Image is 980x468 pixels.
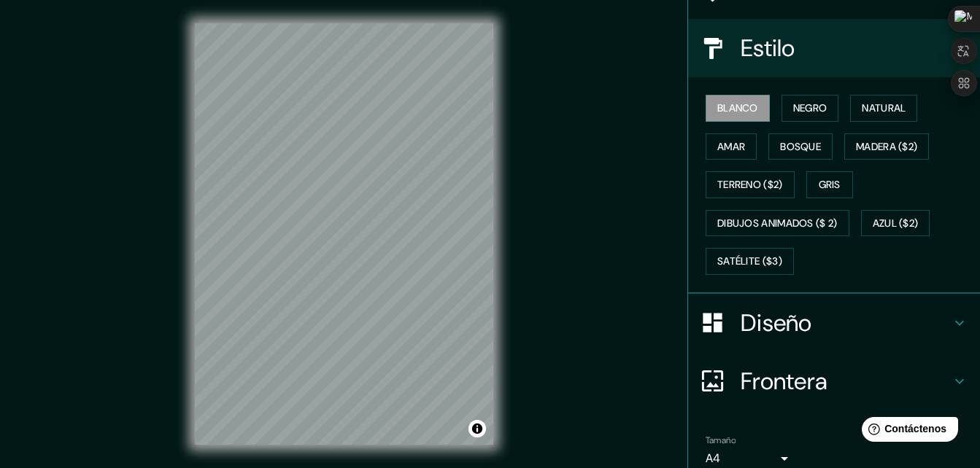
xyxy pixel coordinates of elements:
[873,214,919,233] font: Azul ($2)
[688,294,980,352] div: Diseño
[468,420,486,437] button: Alternar atribución
[195,23,493,445] canvas: Mapa
[706,434,736,446] label: Tamaño
[741,308,951,338] h4: Diseño
[856,138,917,156] font: Madera ($2)
[844,133,929,160] button: Madera ($2)
[717,99,758,117] font: Blanco
[706,95,770,122] button: Blanco
[717,252,782,270] font: Satélite ($3)
[861,210,930,237] button: Azul ($2)
[717,176,783,194] font: Terreno ($2)
[688,352,980,410] div: Frontera
[780,138,821,156] font: Bosque
[717,138,745,156] font: Amar
[706,210,849,237] button: Dibujos animados ($ 2)
[706,171,795,198] button: Terreno ($2)
[819,176,841,194] font: Gris
[706,133,757,160] button: Amar
[741,367,951,396] h4: Frontera
[806,171,853,198] button: Gris
[768,133,833,160] button: Bosque
[706,248,794,275] button: Satélite ($3)
[782,95,839,122] button: Negro
[862,99,906,117] font: Natural
[850,411,964,452] iframe: Help widget launcher
[793,99,827,117] font: Negro
[717,214,838,233] font: Dibujos animados ($ 2)
[741,34,951,63] h4: Estilo
[688,19,980,77] div: Estilo
[850,95,917,122] button: Natural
